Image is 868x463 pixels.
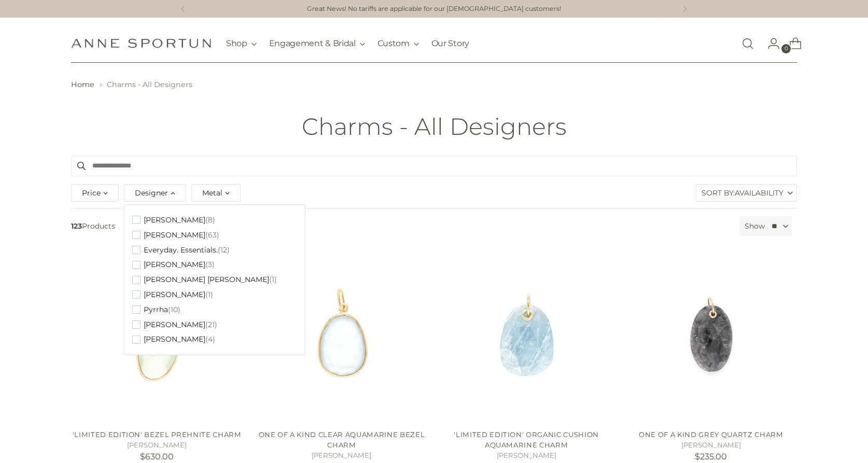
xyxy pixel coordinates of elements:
span: [PERSON_NAME] [144,320,205,329]
a: Open search modal [737,33,758,54]
span: Charms - All Designers [107,80,192,89]
span: Pyrrha [144,305,168,314]
a: One of a Kind Grey Quartz Charm [625,250,797,422]
a: Go to the account page [759,33,780,54]
span: Products [67,216,735,236]
span: (4) [205,335,215,344]
button: Johanna Brierley [132,257,215,272]
span: (1) [205,290,213,299]
a: 'Limited Edition' Organic Cushion Aquamarine Charm [441,250,612,422]
button: Shop [226,32,257,55]
h5: [PERSON_NAME] [441,451,612,461]
button: Engagement & Bridal [269,32,365,55]
a: Great News! No tariffs are applicable for our [DEMOGRAPHIC_DATA] customers! [307,4,561,14]
button: Pyrrha [132,302,180,317]
button: Everyday. Essentials. [132,243,230,258]
span: (8) [205,216,215,225]
span: 0 [781,44,791,53]
span: Designer [135,187,168,199]
button: Alexa Jill Jewellery [132,213,215,228]
span: (1) [269,275,277,284]
h1: Charms - All Designers [302,114,567,139]
label: Sort By:Availability [696,185,796,201]
a: One of a Kind Clear Aquamarine Bezel Charm [259,430,425,449]
span: Everyday. Essentials. [144,246,218,255]
a: 'Limited Edition' Organic Cushion Aquamarine Charm [454,430,599,449]
span: (12) [218,246,230,255]
span: $630.00 [140,452,174,461]
b: 123 [71,221,82,231]
span: [PERSON_NAME] [PERSON_NAME] [144,275,269,284]
h5: [PERSON_NAME] [256,451,427,461]
a: One of a Kind Clear Aquamarine Bezel Charm [256,250,427,422]
button: Anne Sportun [132,228,219,243]
h5: [PERSON_NAME] [625,440,797,451]
a: 'Limited Edition' Bezel Prehnite Charm [73,430,242,439]
h5: [PERSON_NAME] [71,440,243,451]
a: Open cart modal [781,33,802,54]
span: (63) [205,231,219,240]
button: Monica Riley [132,287,213,302]
label: Show [745,221,765,232]
a: One of a Kind Grey Quartz Charm [639,430,783,439]
a: 'Limited Edition' Bezel Prehnite Charm [71,250,243,422]
a: Our Story [431,32,469,55]
span: [PERSON_NAME] [144,290,205,299]
button: Custom [377,32,419,55]
input: Search products [71,156,797,176]
span: $235.00 [695,452,727,461]
span: Availability [735,185,783,201]
span: [PERSON_NAME] [144,231,205,240]
span: Metal [202,187,222,199]
button: Leah Alexandra [132,272,277,287]
span: (21) [205,320,217,329]
a: Home [71,80,94,89]
nav: breadcrumbs [71,79,797,90]
span: [PERSON_NAME] [144,216,205,225]
span: [PERSON_NAME] [144,335,205,344]
span: [PERSON_NAME] [144,260,205,269]
span: (10) [168,305,180,314]
button: Zoe Chicco [132,332,215,347]
button: Zahava [132,317,217,332]
span: Price [82,187,101,199]
span: (3) [205,260,215,269]
a: Anne Sportun Fine Jewellery [71,38,211,48]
